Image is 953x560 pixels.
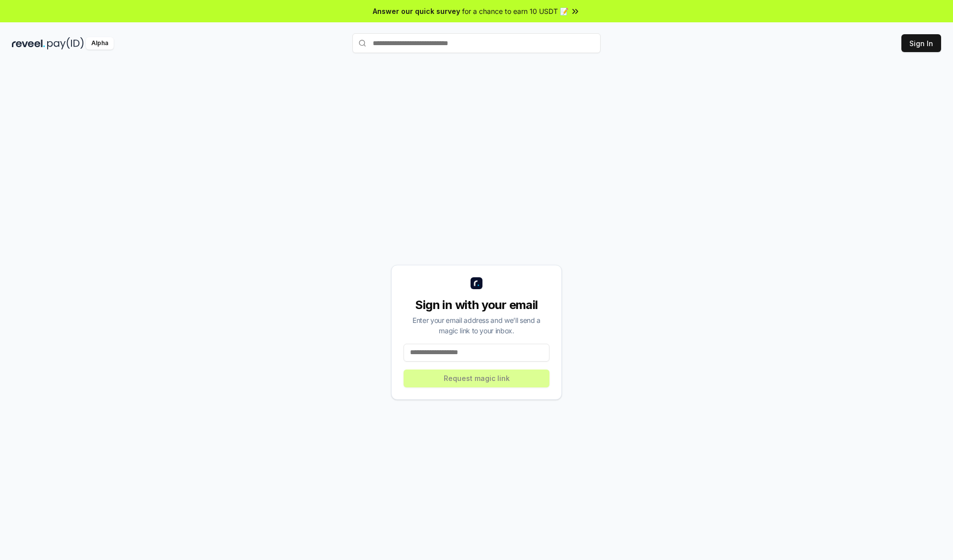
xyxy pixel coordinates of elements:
img: pay_id [47,37,84,50]
div: Alpha [86,37,114,50]
span: Answer our quick survey [373,6,460,16]
div: Sign in with your email [404,297,549,313]
div: Enter your email address and we’ll send a magic link to your inbox. [404,315,549,336]
img: reveel_dark [12,37,45,50]
span: for a chance to earn 10 USDT 📝 [462,6,568,16]
button: Sign In [901,34,941,52]
img: logo_small [471,277,482,289]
